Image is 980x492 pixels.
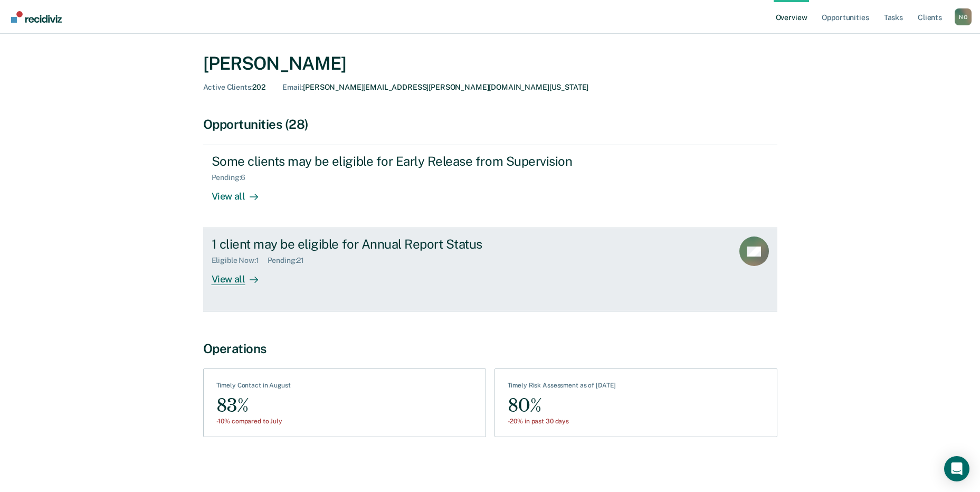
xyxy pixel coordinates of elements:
[216,394,291,418] div: 83%
[282,83,303,91] span: Email :
[212,182,271,203] div: View all
[203,117,777,132] div: Opportunities (28)
[216,418,291,425] div: -10% compared to July
[212,154,582,169] div: Some clients may be eligible for Early Release from Supervision
[955,8,972,25] div: N O
[508,382,616,393] div: Timely Risk Assessment as of [DATE]
[508,394,616,418] div: 80%
[203,83,266,92] div: 202
[203,228,777,311] a: 1 client may be eligible for Annual Report StatusEligible Now:1Pending:21View all
[268,256,313,265] div: Pending : 21
[203,83,253,91] span: Active Clients :
[11,11,62,23] img: Recidiviz
[212,173,254,182] div: Pending : 6
[944,456,969,481] div: Open Intercom Messenger
[212,265,271,286] div: View all
[203,145,777,228] a: Some clients may be eligible for Early Release from SupervisionPending:6View all
[203,53,777,74] div: [PERSON_NAME]
[216,382,291,393] div: Timely Contact in August
[508,418,616,425] div: -20% in past 30 days
[955,8,972,25] button: Profile dropdown button
[212,256,268,265] div: Eligible Now : 1
[203,341,777,356] div: Operations
[282,83,588,92] div: [PERSON_NAME][EMAIL_ADDRESS][PERSON_NAME][DOMAIN_NAME][US_STATE]
[212,236,582,252] div: 1 client may be eligible for Annual Report Status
